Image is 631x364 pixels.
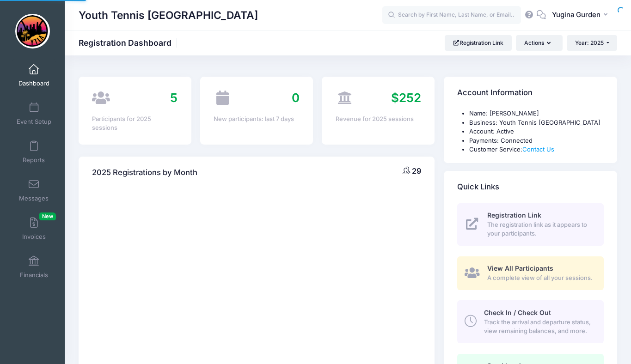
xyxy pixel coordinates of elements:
a: Contact Us [522,146,554,153]
span: Dashboard [18,79,49,87]
h1: Youth Tennis [GEOGRAPHIC_DATA] [79,5,258,26]
button: Yugina Gurden [546,5,617,26]
a: Event Setup [12,97,56,130]
span: 29 [412,166,421,176]
span: A complete view of all your sessions. [487,273,593,283]
span: View All Participants [487,264,553,272]
h4: Account Information [457,80,533,106]
h4: Quick Links [457,174,499,200]
a: View All Participants A complete view of all your sessions. [457,256,604,290]
li: Business: Youth Tennis [GEOGRAPHIC_DATA] [469,118,604,127]
span: Invoices [22,233,46,241]
button: Actions [516,35,562,51]
span: Registration Link [487,211,541,219]
img: Youth Tennis Los Angeles [15,14,50,49]
span: 5 [170,91,178,105]
div: Revenue for 2025 sessions [336,115,421,124]
li: Name: [PERSON_NAME] [469,109,604,118]
li: Customer Service: [469,145,604,154]
span: Reports [23,156,45,164]
span: Yugina Gurden [552,10,600,20]
span: $252 [391,91,421,105]
span: Messages [19,194,49,202]
span: The registration link as it appears to your participants. [487,220,593,238]
a: Financials [12,251,56,283]
span: Financials [20,271,48,279]
a: Reports [12,136,56,168]
span: Year: 2025 [575,39,604,46]
span: Track the arrival and departure status, view remaining balances, and more. [484,318,593,336]
div: Participants for 2025 sessions [92,115,178,133]
a: Registration Link [445,35,512,51]
li: Payments: Connected [469,136,604,146]
a: InvoicesNew [12,212,56,245]
button: Year: 2025 [567,35,617,51]
a: Dashboard [12,59,56,91]
a: Messages [12,174,56,206]
span: Event Setup [17,118,51,126]
span: 0 [292,91,300,105]
span: New [39,212,56,220]
a: Registration Link The registration link as it appears to your participants. [457,203,604,246]
input: Search by First Name, Last Name, or Email... [382,6,521,24]
h1: Registration Dashboard [79,38,179,48]
div: New participants: last 7 days [214,115,299,124]
span: Check In / Check Out [484,309,551,316]
h4: 2025 Registrations by Month [92,159,197,186]
a: Check In / Check Out Track the arrival and departure status, view remaining balances, and more. [457,300,604,343]
li: Account: Active [469,127,604,136]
